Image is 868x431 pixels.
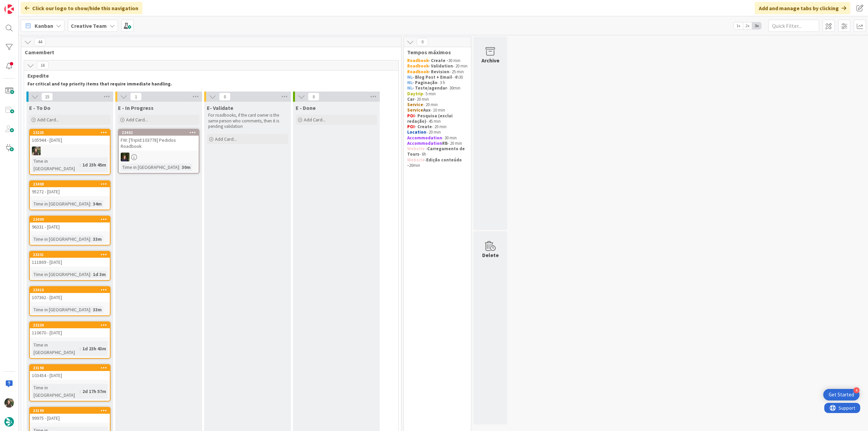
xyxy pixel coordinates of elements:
strong: - Validation [428,63,453,69]
div: 2d 17h 57m [81,388,108,395]
strong: - Teste/agendar [412,85,447,91]
div: 2340895272 - [DATE] [30,181,110,196]
p: - 20 min [407,102,468,107]
span: E - In Progress [118,104,154,111]
p: - 25 min [407,69,468,75]
div: Open Get Started checklist, remaining modules: 4 [823,389,860,400]
span: : [179,163,180,171]
div: Click our logo to show/hide this navigation [21,2,142,14]
strong: NL [407,80,412,85]
a: 2340996331 - [DATE]Time in [GEOGRAPHIC_DATA]:33m [29,216,111,246]
span: Add Card... [304,117,325,123]
img: Visit kanbanzone.com [4,4,14,14]
div: 23198103454 - [DATE] [30,365,110,380]
span: 3x [752,22,761,29]
div: 105944 - [DATE] [30,136,110,144]
div: 4 [853,387,860,393]
div: Time in [GEOGRAPHIC_DATA] [32,341,80,356]
strong: - Pesquisa (exclui redação) [407,113,454,124]
a: 23239110670 - [DATE]Time in [GEOGRAPHIC_DATA]:1d 23h 43m [29,321,111,359]
strong: Carregamento de Tours [407,146,466,157]
div: Time in [GEOGRAPHIC_DATA] [121,163,179,171]
div: 23331 [30,252,110,258]
img: IG [32,146,41,155]
p: - - 6h [407,146,468,157]
span: 44 [34,38,46,46]
span: 0 [219,93,231,101]
div: 23408 [30,181,110,187]
div: FW: [TripId:103778] Pedidos Roadbook [119,136,199,151]
p: - 20 min [407,97,468,102]
div: 23402 [119,130,199,136]
span: : [80,388,81,395]
span: Kanban [35,22,53,30]
strong: POI [407,113,415,119]
div: IG [30,146,110,155]
strong: Edição conteúdo - [407,157,463,168]
div: 23402 [122,130,199,135]
p: - 4h30 [407,75,468,80]
strong: - Paginação [412,80,437,85]
span: 15 [41,93,53,101]
p: - 20 min [407,63,468,69]
span: : [80,161,81,169]
strong: Roadbook [407,63,428,69]
span: : [90,200,91,208]
span: 1 [130,93,142,101]
div: 110670 - [DATE] [30,328,110,337]
p: - 30min [407,85,468,91]
span: Camembert [25,49,393,56]
strong: Roadbook [407,69,428,75]
span: Expedite [27,72,390,79]
strong: Website [407,146,425,152]
div: 23199 [33,408,110,413]
div: 23235 [33,130,110,135]
div: 23198 [33,366,110,370]
div: 23410 [33,288,110,292]
div: 1d 23h 45m [81,161,108,169]
img: MC [121,153,130,161]
span: 1x [734,22,743,29]
span: E - To Do [29,104,51,111]
div: Time in [GEOGRAPHIC_DATA] [32,271,90,278]
span: Add Card... [37,117,59,123]
span: Add Card... [215,136,237,142]
a: 23235105944 - [DATE]IGTime in [GEOGRAPHIC_DATA]:1d 23h 45m [29,129,111,175]
strong: Website [407,157,425,163]
span: 0 [417,38,428,46]
div: Time in [GEOGRAPHIC_DATA] [32,306,90,313]
div: Delete [482,251,499,259]
div: 96331 - [DATE] [30,222,110,231]
div: 33m [91,306,103,313]
span: 2x [743,22,752,29]
strong: RB [442,140,448,146]
div: 2319999975 - [DATE] [30,408,110,423]
div: 23409 [33,217,110,222]
div: 23331111869 - [DATE] [30,252,110,267]
strong: - Create [415,124,432,130]
strong: Location [407,129,426,135]
span: Support [14,1,31,9]
div: 34m [91,200,103,208]
a: 2340895272 - [DATE]Time in [GEOGRAPHIC_DATA]:34m [29,180,111,210]
div: 23198 [30,365,110,371]
p: - 5 min [407,91,468,97]
div: 103454 - [DATE] [30,371,110,380]
div: Archive [481,56,499,64]
p: - 20 min [407,124,468,130]
p: - 30 min [407,135,468,141]
span: 0 [308,93,319,101]
input: Quick Filter... [768,20,819,32]
strong: Service [407,102,423,107]
div: 1d 3m [91,271,107,278]
a: 23410107362 - [DATE]Time in [GEOGRAPHIC_DATA]:33m [29,286,111,316]
strong: Aux [423,107,431,113]
div: 23410107362 - [DATE] [30,287,110,302]
div: 23235 [30,130,110,136]
p: - 20 min [407,141,468,146]
div: 23402FW: [TripId:103778] Pedidos Roadbook [119,130,199,151]
span: : [80,345,81,352]
div: Time in [GEOGRAPHIC_DATA] [32,200,90,208]
div: 99975 - [DATE] [30,414,110,423]
div: 23331 [33,252,110,257]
